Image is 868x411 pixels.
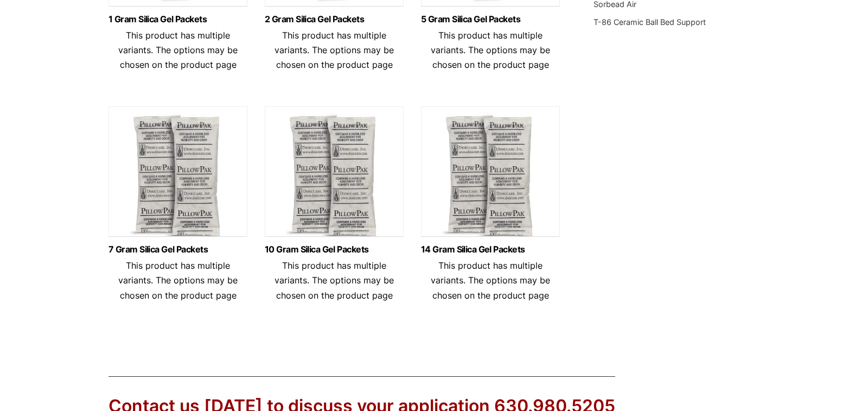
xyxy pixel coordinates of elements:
span: This product has multiple variants. The options may be chosen on the product page [431,260,550,300]
a: 14 Gram Silica Gel Packets [421,245,560,254]
span: This product has multiple variants. The options may be chosen on the product page [275,260,394,300]
span: This product has multiple variants. The options may be chosen on the product page [118,30,238,70]
a: 1 Gram Silica Gel Packets [108,15,247,24]
span: This product has multiple variants. The options may be chosen on the product page [275,30,394,70]
span: This product has multiple variants. The options may be chosen on the product page [431,30,550,70]
a: 2 Gram Silica Gel Packets [265,15,404,24]
a: 7 Gram Silica Gel Packets [108,245,247,254]
a: 10 Gram Silica Gel Packets [265,245,404,254]
a: 5 Gram Silica Gel Packets [421,15,560,24]
span: This product has multiple variants. The options may be chosen on the product page [118,260,238,300]
a: T-86 Ceramic Ball Bed Support [593,17,706,27]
